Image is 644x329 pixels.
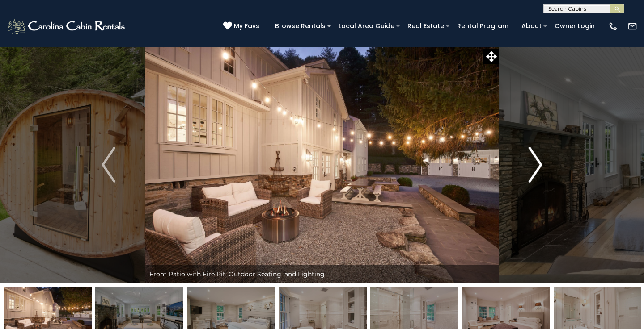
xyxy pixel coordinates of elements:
[529,147,542,183] img: arrow
[403,19,449,33] a: Real Estate
[223,21,262,31] a: My Favs
[608,21,618,31] img: phone-regular-white.png
[550,19,599,33] a: Owner Login
[271,19,330,33] a: Browse Rentals
[234,21,259,31] span: My Favs
[72,46,145,283] button: Previous
[334,19,399,33] a: Local Area Guide
[517,19,546,33] a: About
[627,21,637,31] img: mail-regular-white.png
[499,46,572,283] button: Next
[7,17,127,35] img: White-1-2.png
[145,265,499,283] div: Front Patio with Fire Pit, Outdoor Seating, and Lighting
[102,147,115,183] img: arrow
[453,19,513,33] a: Rental Program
